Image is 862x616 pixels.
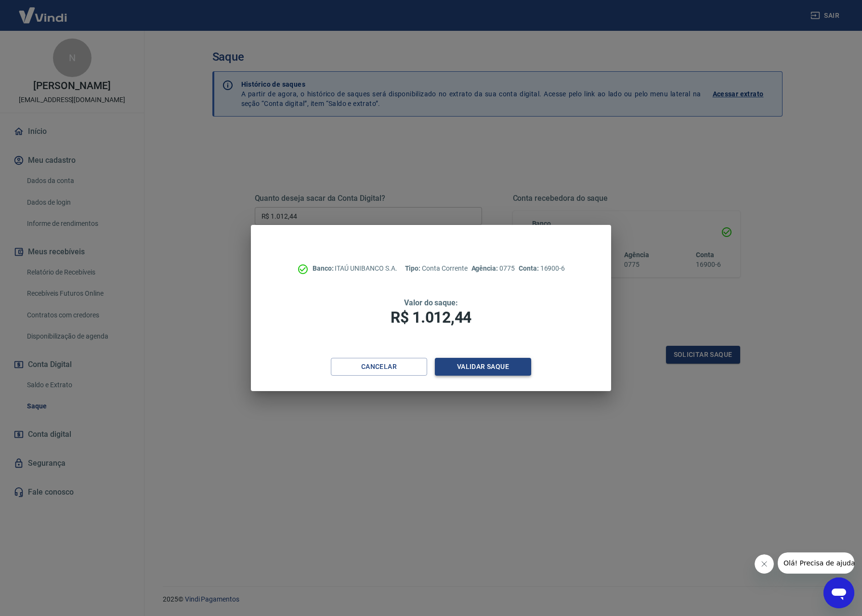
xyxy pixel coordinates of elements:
span: Conta: [519,264,540,272]
span: Banco: [313,264,335,272]
span: Valor do saque: [404,298,458,307]
iframe: Fechar mensagem [755,554,774,574]
button: Cancelar [331,358,427,376]
button: Validar saque [435,358,531,376]
p: Conta Corrente [405,263,468,274]
span: R$ 1.012,44 [391,308,471,327]
span: Olá! Precisa de ajuda? [6,7,81,14]
iframe: Mensagem da empresa [778,552,854,574]
p: 0775 [471,263,515,274]
p: ITAÚ UNIBANCO S.A. [313,263,397,274]
iframe: Botão para abrir a janela de mensagens [823,577,854,608]
span: Tipo: [405,264,422,272]
p: 16900-6 [519,263,565,274]
span: Agência: [471,264,500,272]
